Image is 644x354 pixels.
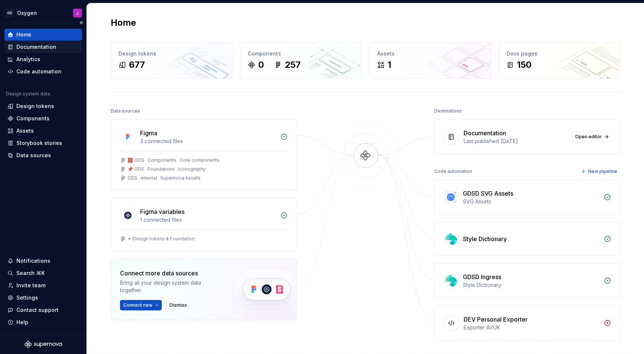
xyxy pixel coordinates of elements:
[499,42,621,79] a: Docs pages150
[129,59,145,71] div: 677
[572,132,611,142] a: Open editor
[1,5,85,21] button: GDOxygenJ
[111,17,136,29] h2: Home
[17,9,37,17] div: Oxygen
[4,66,82,78] a: Code automation
[240,42,362,79] a: Components0257
[4,279,82,291] a: Invite team
[4,53,82,65] a: Analytics
[120,279,221,294] div: Bring all your design system data together.
[16,306,59,314] div: Contact support
[4,267,82,279] button: Search ⌘K
[463,189,513,198] div: GDSD SVG Assets
[4,29,82,41] a: Home
[579,166,621,177] button: New pipeline
[4,316,82,328] button: Help
[463,198,599,205] div: SVG Assets
[16,31,31,38] div: Home
[140,129,157,138] div: Figma
[123,302,152,308] span: Connect new
[16,319,28,326] div: Help
[464,138,567,145] div: Last published [DATE]
[4,125,82,137] a: Assets
[5,9,14,18] div: GD
[16,102,54,110] div: Design tokens
[388,59,391,71] div: 1
[16,56,40,63] div: Analytics
[16,257,50,265] div: Notifications
[16,68,61,75] div: Code automation
[285,59,301,71] div: 257
[464,324,599,331] div: Exporter AVUK
[16,115,50,122] div: Components
[464,129,506,138] div: Documentation
[6,91,50,97] div: Design system data
[463,234,507,243] div: Style Dictionary
[140,207,184,216] div: Figma variables
[4,149,82,161] a: Data sources
[588,168,617,174] span: New pipeline
[4,100,82,112] a: Design tokens
[258,59,264,71] div: 0
[248,50,354,57] div: Components
[111,119,297,190] a: Figma3 connected files🧱 ODS ⸱ Components ⸱ Core components📌 ODS ⸱ Foundations ⸱ IconographyODS ⸱ ...
[127,236,195,242] div: ☀ Design tokens & Foundation
[16,294,38,301] div: Settings
[76,18,86,28] button: Collapse sidebar
[127,157,220,163] div: 🧱 ODS ⸱ Components ⸱ Core components
[170,302,187,308] span: Dismiss
[463,272,501,281] div: GDSD Ingress
[4,292,82,304] a: Settings
[4,137,82,149] a: Storybook stories
[166,300,190,310] button: Dismiss
[76,10,79,16] div: J
[506,50,613,57] div: Docs pages
[575,134,602,140] span: Open editor
[4,304,82,316] button: Contact support
[434,166,472,177] div: Code automation
[16,127,34,135] div: Assets
[4,255,82,267] button: Notifications
[4,41,82,53] a: Documentation
[377,50,483,57] div: Assets
[16,139,62,147] div: Storybook stories
[140,216,276,224] div: 1 connected files
[127,175,201,181] div: ODS ⸱ Internal ⸱ Supernova Assets
[120,300,162,310] button: Connect new
[120,269,221,278] div: Connect more data sources
[16,43,56,51] div: Documentation
[111,198,297,251] a: Figma variables1 connected files☀ Design tokens & Foundation
[16,269,45,277] div: Search ⌘K
[369,42,491,79] a: Assets1
[463,281,599,289] div: Style Dictionary
[111,42,233,79] a: Design tokens677
[4,113,82,124] a: Components
[517,59,531,71] div: 150
[16,282,45,289] div: Invite team
[434,106,462,116] div: Destinations
[464,315,528,324] div: DEV Personal Exporter
[127,166,206,172] div: 📌 ODS ⸱ Foundations ⸱ Iconography
[111,106,140,116] div: Data sources
[119,50,225,57] div: Design tokens
[25,341,62,348] svg: Supernova Logo
[16,152,51,159] div: Data sources
[140,138,276,145] div: 3 connected files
